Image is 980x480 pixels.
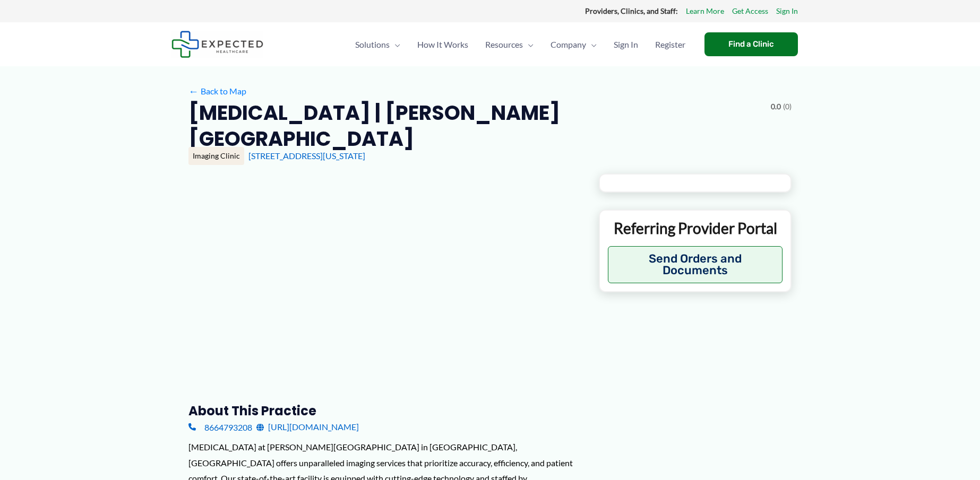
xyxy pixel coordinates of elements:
span: How It Works [417,26,468,63]
h3: About this practice [188,403,582,419]
a: Sign In [776,4,798,18]
span: Solutions [355,26,390,63]
a: SolutionsMenu Toggle [347,26,409,63]
span: Resources [485,26,523,63]
a: ←Back to Map [188,83,246,99]
span: (0) [783,100,792,114]
nav: Primary Site Navigation [347,26,694,63]
span: Register [655,26,685,63]
span: 0.0 [771,100,781,114]
a: Learn More [686,4,724,18]
img: Expected Healthcare Logo - side, dark font, small [171,31,263,58]
span: ← [188,86,199,96]
a: CompanyMenu Toggle [542,26,605,63]
span: Menu Toggle [586,26,597,63]
a: 8664793208 [188,419,252,435]
a: [STREET_ADDRESS][US_STATE] [248,151,365,161]
a: How It Works [409,26,477,63]
a: [URL][DOMAIN_NAME] [256,419,359,435]
a: Sign In [605,26,647,63]
a: ResourcesMenu Toggle [477,26,542,63]
span: Sign In [614,26,638,63]
a: Register [647,26,694,63]
span: Menu Toggle [523,26,534,63]
h2: [MEDICAL_DATA] | [PERSON_NAME][GEOGRAPHIC_DATA] [188,100,762,152]
span: Company [551,26,586,63]
button: Send Orders and Documents [608,246,783,283]
span: Menu Toggle [390,26,400,63]
a: Get Access [732,4,768,18]
div: Imaging Clinic [188,147,244,165]
p: Referring Provider Portal [608,219,783,238]
a: Find a Clinic [704,32,798,56]
strong: Providers, Clinics, and Staff: [585,6,678,15]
